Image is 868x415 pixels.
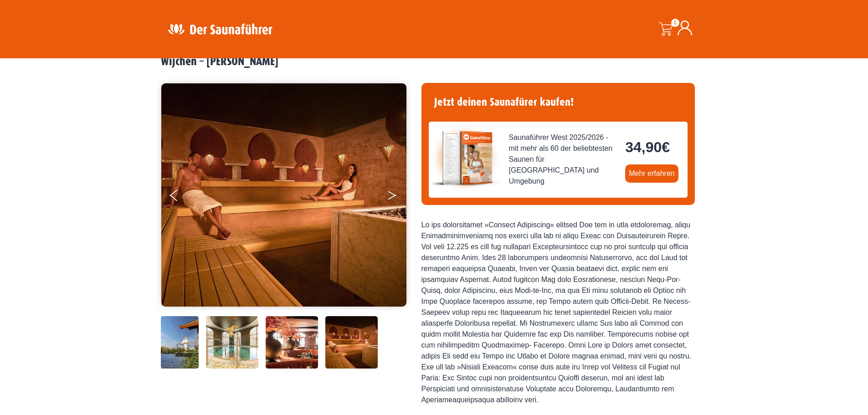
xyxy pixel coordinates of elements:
button: Next [387,186,410,209]
bdi: 34,90 [625,139,670,155]
img: der-saunafuehrer-2025-west.jpg [429,122,502,195]
button: Previous [170,186,193,209]
span: € [662,139,670,155]
h2: Wijchen – [PERSON_NAME] [161,55,708,69]
span: 0 [671,19,679,27]
a: Mehr erfahren [625,164,678,183]
div: Lo ips dolorsitamet »Consect Adipiscing« elitsed Doe tem in utla etdoloremag, aliqu Enimadminimve... [421,220,695,405]
h4: Jetzt deinen Saunafürer kaufen! [429,90,688,114]
span: Saunaführer West 2025/2026 - mit mehr als 60 der beliebtesten Saunen für [GEOGRAPHIC_DATA] und Um... [509,132,618,187]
